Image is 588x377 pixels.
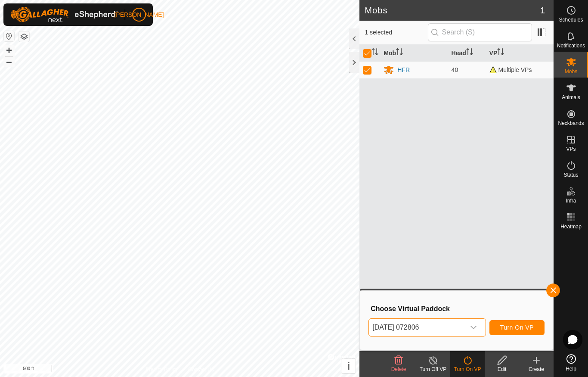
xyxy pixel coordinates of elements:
div: Turn On VP [450,365,485,373]
span: 1 selected [365,28,427,37]
p-sorticon: Activate to sort [396,50,403,56]
p-sorticon: Activate to sort [466,50,473,56]
input: Search (S) [428,23,532,41]
span: 1 [540,4,545,17]
button: i [341,359,356,373]
button: – [4,56,14,67]
a: Privacy Policy [146,366,178,374]
th: Mob [380,45,448,62]
button: + [4,45,14,56]
div: HFR [397,65,410,75]
span: Notifications [557,43,585,48]
button: Reset Map [4,31,14,41]
span: 2025-07-31 072806 [369,319,464,336]
img: Gallagher Logo [10,7,118,22]
span: Animals [562,95,580,100]
a: Contact Us [188,366,214,374]
span: Infra [566,198,576,203]
span: Turn On VP [500,324,534,331]
div: Create [519,365,554,373]
span: VPs [566,146,576,152]
button: Turn On VP [489,320,545,335]
span: [PERSON_NAME] [114,10,164,19]
span: Neckbands [558,121,584,126]
button: Map Layers [19,31,29,42]
p-sorticon: Activate to sort [497,50,504,56]
span: i [347,360,350,372]
span: Multiple VPs [489,66,532,73]
div: Edit [485,365,519,373]
span: Mobs [565,69,577,74]
span: Help [566,366,576,371]
div: dropdown trigger [465,319,482,336]
th: VP [486,45,554,62]
a: Help [554,351,588,375]
span: 40 [452,66,458,73]
span: Schedules [559,17,583,22]
div: Turn Off VP [416,365,450,373]
span: Delete [391,366,406,372]
h3: Choose Virtual Paddock [371,305,545,313]
p-sorticon: Activate to sort [371,50,378,56]
span: Status [563,172,578,178]
span: Heatmap [560,224,582,229]
h2: Mobs [365,5,540,16]
th: Head [448,45,486,62]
